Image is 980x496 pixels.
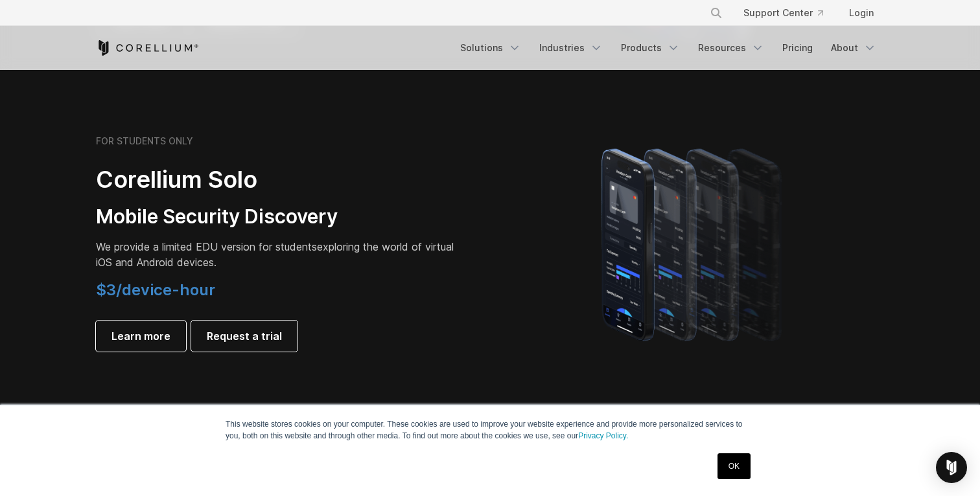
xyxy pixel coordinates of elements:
h3: Mobile Security Discovery [96,205,459,229]
a: About [823,36,884,60]
h6: FOR STUDENTS ONLY [96,135,193,147]
a: Products [613,36,688,60]
h2: Corellium Solo [96,165,459,194]
a: Request a trial [191,321,297,352]
div: Navigation Menu [694,1,884,25]
a: OK [717,453,751,479]
a: Solutions [452,36,529,60]
a: Industries [531,36,611,60]
span: Request a trial [207,328,282,344]
a: Login [839,1,884,25]
span: $3/device-hour [96,280,215,299]
a: Support Center [733,1,834,25]
a: Resources [690,36,772,60]
span: Learn more [111,328,170,344]
span: We provide a limited EDU version for students [96,240,317,253]
p: This website stores cookies on your computer. These cookies are used to improve your website expe... [226,418,754,442]
img: A lineup of four iPhone models becoming more gradient and blurred [576,130,812,357]
a: Learn more [96,321,186,352]
div: Navigation Menu [452,36,884,60]
a: Corellium Home [96,40,199,56]
p: exploring the world of virtual iOS and Android devices. [96,239,459,270]
button: Search [705,1,728,25]
div: Open Intercom Messenger [936,452,967,483]
a: Privacy Policy. [578,431,628,440]
a: Pricing [775,36,821,60]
